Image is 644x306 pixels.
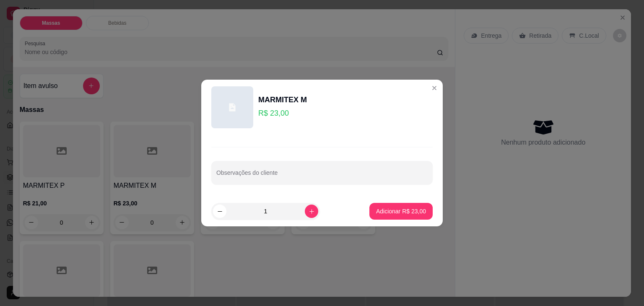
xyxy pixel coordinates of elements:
button: Close [428,81,441,95]
button: increase-product-quantity [305,205,318,218]
button: Adicionar R$ 23,00 [369,203,433,220]
div: MARMITEX M [258,94,307,106]
input: Observações do cliente [216,172,428,180]
p: Adicionar R$ 23,00 [376,207,426,215]
button: decrease-product-quantity [213,205,226,218]
p: R$ 23,00 [258,107,307,119]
